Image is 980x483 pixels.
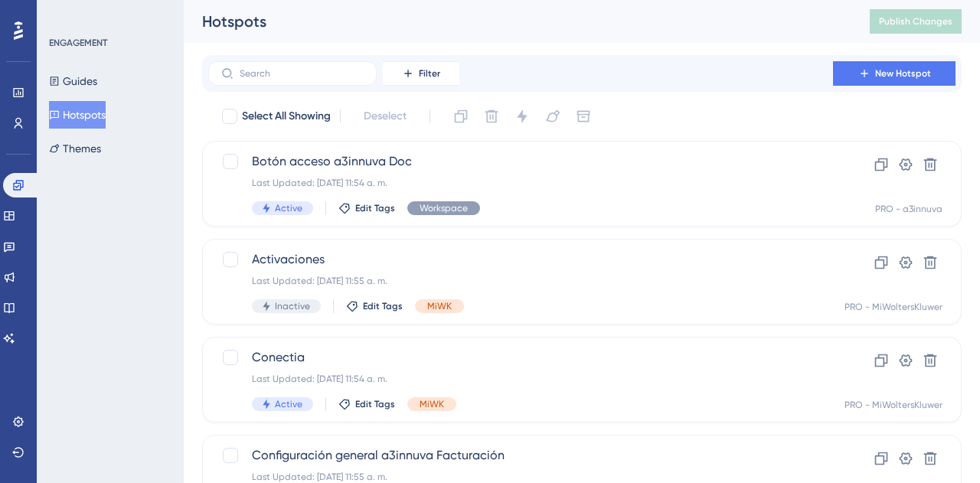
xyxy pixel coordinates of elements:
[427,300,452,312] span: MiWK
[240,68,364,79] input: Search
[252,152,789,171] span: Botón acceso a3innuva Doc
[350,103,420,130] button: Deselect
[833,61,955,86] button: New Hotspot
[49,135,101,162] button: Themes
[338,398,395,410] button: Edit Tags
[844,399,942,411] div: PRO - MiWoltersKluwer
[383,61,459,86] button: Filter
[879,15,952,28] span: Publish Changes
[844,301,942,313] div: PRO - MiWoltersKluwer
[252,348,789,367] span: Conectia
[275,202,302,214] span: Active
[252,446,789,465] span: Configuración general a3innuva Facturación
[252,471,789,483] div: Last Updated: [DATE] 11:55 a. m.
[275,398,302,410] span: Active
[252,250,789,269] span: Activaciones
[252,275,789,287] div: Last Updated: [DATE] 11:55 a. m.
[364,107,407,126] span: Deselect
[202,11,831,32] div: Hotspots
[420,398,444,410] span: MiWK
[355,398,395,410] span: Edit Tags
[49,101,106,129] button: Hotspots
[275,300,310,312] span: Inactive
[252,177,789,189] div: Last Updated: [DATE] 11:54 a. m.
[346,300,403,312] button: Edit Tags
[242,107,331,126] span: Select All Showing
[875,203,942,215] div: PRO - a3innuva
[420,202,468,214] span: Workspace
[870,9,962,34] button: Publish Changes
[875,67,931,80] span: New Hotspot
[49,67,97,95] button: Guides
[363,300,403,312] span: Edit Tags
[355,202,395,214] span: Edit Tags
[252,373,789,385] div: Last Updated: [DATE] 11:54 a. m.
[338,202,395,214] button: Edit Tags
[419,67,440,80] span: Filter
[49,37,107,49] div: ENGAGEMENT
